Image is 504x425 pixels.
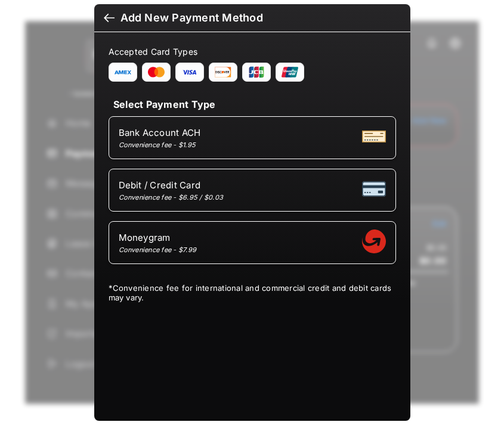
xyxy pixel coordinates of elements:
[119,232,197,243] span: Moneygram
[119,193,224,201] div: Convenience fee - $6.95 / $0.03
[119,127,201,138] span: Bank Account ACH
[119,246,197,254] div: Convenience fee - $7.99
[109,98,396,110] h4: Select Payment Type
[119,141,201,149] div: Convenience fee - $1.95
[120,11,263,24] div: Add New Payment Method
[109,283,396,305] div: * Convenience fee for international and commercial credit and debit cards may vary.
[109,46,203,57] span: Accepted Card Types
[119,179,224,191] span: Debit / Credit Card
